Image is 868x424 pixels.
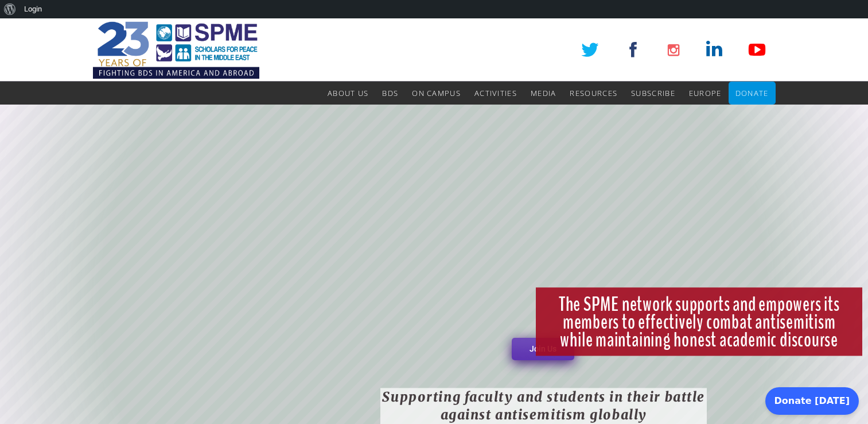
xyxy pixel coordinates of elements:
a: Europe [689,82,722,105]
span: Europe [689,88,722,98]
a: On Campus [412,82,461,105]
span: BDS [382,88,398,98]
img: SPME [93,18,259,82]
a: Resources [570,82,617,105]
span: Donate [735,88,769,98]
a: BDS [382,82,398,105]
a: Donate [735,82,769,105]
span: Media [531,88,556,98]
span: About Us [328,88,368,98]
span: On Campus [412,88,461,98]
rs-layer: The SPME network supports and empowers its members to effectively combat antisemitism while maint... [536,287,862,356]
a: About Us [328,82,368,105]
a: Media [531,82,556,105]
a: Activities [474,82,517,105]
a: Subscribe [631,82,675,105]
span: Subscribe [631,88,675,98]
span: Resources [570,88,617,98]
span: Activities [474,88,517,98]
a: Join Us [512,338,574,360]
